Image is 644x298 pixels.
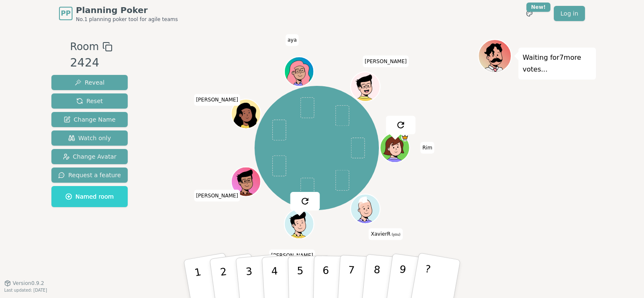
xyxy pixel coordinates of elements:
span: Change Name [64,115,115,124]
img: reset [396,120,406,130]
a: Log in [554,6,585,21]
a: PPPlanning PokerNo.1 planning poker tool for agile teams [59,4,178,23]
img: reset [300,196,310,206]
span: Click to change your name [194,190,240,202]
span: Click to change your name [285,34,299,46]
button: Change Avatar [51,149,128,164]
button: Change Name [51,112,128,127]
span: Click to change your name [194,94,240,106]
span: Request a feature [58,171,121,179]
button: Version0.9.2 [4,280,44,287]
span: Watch only [68,134,111,142]
span: Reveal [75,78,105,87]
button: Click to change your avatar [352,195,379,223]
span: Version 0.9.2 [13,280,44,287]
div: 2424 [70,54,112,72]
span: Room [70,39,99,54]
p: Waiting for 7 more votes... [523,52,592,75]
span: Click to change your name [269,250,315,261]
span: Click to change your name [362,56,409,67]
button: Watch only [51,130,128,146]
span: Rim is the host [402,134,409,141]
span: Change Avatar [63,152,117,161]
button: New! [522,6,537,21]
button: Reveal [51,75,128,90]
span: No.1 planning poker tool for agile teams [76,16,178,23]
span: PP [61,8,70,19]
span: Planning Poker [76,4,178,16]
div: New! [526,3,550,12]
button: Request a feature [51,168,128,183]
button: Reset [51,93,128,109]
span: Last updated: [DATE] [4,288,47,293]
span: Click to change your name [420,142,434,154]
span: Click to change your name [369,229,402,240]
button: Named room [51,186,128,207]
span: (you) [391,233,401,237]
span: Reset [76,97,103,105]
span: Named room [65,192,114,201]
